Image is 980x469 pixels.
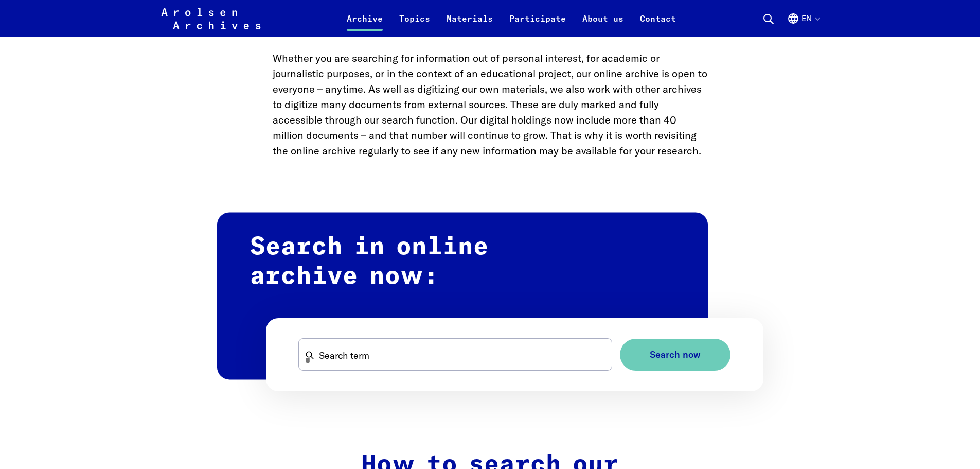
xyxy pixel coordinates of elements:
[650,350,701,360] span: Search now
[391,12,438,37] a: Topics
[787,12,819,37] button: English, language selection
[438,12,501,37] a: Materials
[620,339,730,371] button: Search now
[574,12,632,37] a: About us
[501,12,574,37] a: Participate
[273,50,708,159] p: Whether you are searching for information out of personal interest, for academic or journalistic ...
[338,12,391,37] a: Archive
[217,212,708,379] h2: Search in online archive now:
[338,6,684,31] nav: Primary
[632,12,684,37] a: Contact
